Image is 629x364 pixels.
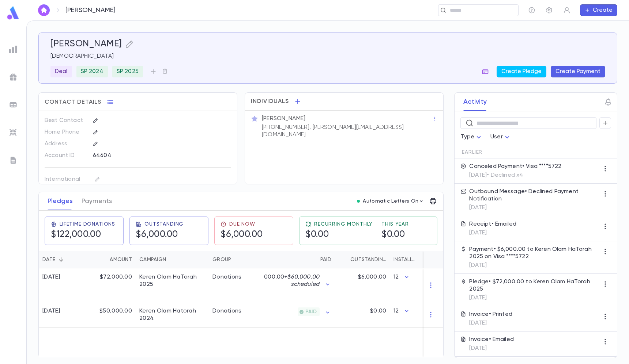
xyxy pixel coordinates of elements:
span: Contact Details [45,99,101,106]
p: 12 [393,307,399,315]
img: logo [6,6,20,20]
div: Donations [212,307,242,315]
div: Donations [212,273,242,281]
span: Recurring Monthly [314,221,373,227]
span: Due Now [229,221,255,227]
p: [DATE] [469,262,599,269]
div: Date [42,251,55,268]
div: Amount [110,251,132,268]
h5: $122,000.00 [51,229,101,240]
p: 12 [393,273,399,281]
div: Outstanding [350,251,386,268]
div: Keren Olam HaTorah 2025 [139,273,205,288]
div: Paid [320,251,331,268]
p: $6,000.00 [256,273,320,288]
div: Group [212,251,231,268]
div: Deal [50,66,72,77]
h5: $6,000.00 [221,229,263,240]
button: Create Payment [551,66,605,77]
p: Pledge • $72,000.00 to Keren Olam HaTorah 2025 [469,278,599,293]
span: Type [460,134,474,140]
span: User [490,134,503,140]
img: imports_grey.530a8a0e642e233f2baf0ef88e8c9fcb.svg [9,128,18,137]
img: home_white.a664292cf8c1dea59945f0da9f25487c.svg [39,7,48,13]
p: Address [45,138,87,150]
img: batches_grey.339ca447c9d9533ef1741baa751efc33.svg [9,100,18,109]
p: [DATE] [469,319,512,327]
p: Canceled Payment • Visa ****5722 [469,163,561,170]
p: Outbound Message • Declined Payment Notification [469,188,599,203]
p: International Number [45,173,87,190]
div: Group [209,251,264,268]
div: SP 2025 [112,66,143,77]
div: Keren Olam Hatorah 2024 [139,307,205,322]
p: Home Phone [45,126,87,138]
button: Automatic Letters On [354,196,427,206]
p: Deal [55,68,68,75]
img: campaigns_grey.99e729a5f7ee94e3726e6486bddda8f1.svg [9,73,18,81]
h5: $0.00 [381,229,405,240]
p: [PHONE_NUMBER], [PERSON_NAME][EMAIL_ADDRESS][DOMAIN_NAME] [262,124,432,138]
span: This Year [381,221,409,227]
button: Create Pledge [497,66,546,77]
button: Pledges [48,192,73,210]
h5: $6,000.00 [136,229,178,240]
p: SP 2025 [117,68,139,75]
span: PAID [302,309,320,315]
p: $0.00 [370,307,386,315]
div: SP 2024 [76,66,108,77]
div: Campaign [136,251,209,268]
p: Invoice • Emailed [469,336,514,343]
button: Payments [82,192,112,210]
div: 64604 [93,150,201,161]
p: [DATE] [469,204,599,211]
div: Amount [88,251,136,268]
button: Sort [309,254,320,265]
div: Installments [393,251,418,268]
p: SP 2024 [81,68,103,75]
span: Individuals [251,98,289,105]
div: User [490,130,512,144]
p: Automatic Letters On [363,198,418,204]
h5: $0.00 [305,229,329,240]
span: Earlier [462,149,482,155]
div: Type [460,130,483,144]
div: Outstanding [335,251,390,268]
div: [DATE] [42,307,60,315]
div: Campaign [139,251,166,268]
span: Lifetime Donations [60,221,115,227]
p: Best Contact [45,115,87,126]
div: [DATE] [42,273,60,281]
p: [DATE] [469,345,514,352]
button: Sort [231,254,243,265]
button: Sort [339,254,350,265]
div: $50,000.00 [88,302,136,327]
p: Invoice • Printed [469,311,512,318]
p: [DATE] [469,229,516,237]
div: $72,000.00 [88,268,136,302]
p: [PERSON_NAME] [65,6,116,14]
p: Receipt • Emailed [469,221,516,228]
div: Installments [390,251,434,268]
button: Sort [98,254,110,265]
button: Sort [55,254,67,265]
p: [DATE] [469,294,599,302]
button: Sort [166,254,178,265]
button: Activity [463,93,487,111]
p: Account ID [45,150,87,161]
p: $6,000.00 [358,273,386,281]
p: Payment • $6,000.00 to Keren Olam HaTorah 2025 on Visa ****5722 [469,246,599,260]
div: Date [39,251,88,268]
p: [DATE] • Declined x4 [469,172,561,179]
p: [PERSON_NAME] [262,115,305,122]
button: Create [580,4,617,16]
img: reports_grey.c525e4749d1bce6a11f5fe2a8de1b229.svg [9,45,18,54]
span: + $60,000.00 scheduled [284,274,320,287]
p: [DEMOGRAPHIC_DATA] [50,53,605,60]
span: Outstanding [144,221,184,227]
img: letters_grey.7941b92b52307dd3b8a917253454ce1c.svg [9,156,18,165]
h5: [PERSON_NAME] [50,39,122,50]
div: Paid [264,251,335,268]
button: Sort [418,254,430,265]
